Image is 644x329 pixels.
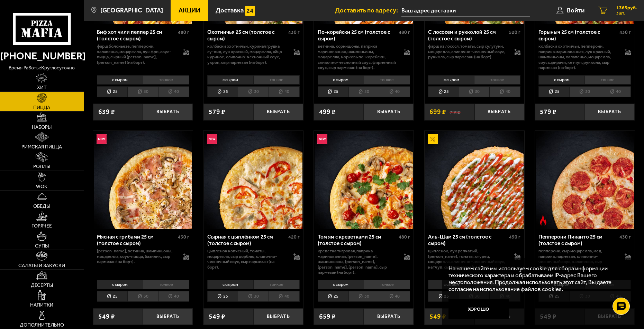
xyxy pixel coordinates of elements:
[94,131,192,229] img: Мясная с грибами 25 см (толстое с сыром)
[616,11,637,15] span: 3 шт.
[98,313,115,320] span: 549 ₽
[616,6,637,10] span: 1365 руб.
[538,29,618,42] div: Горыныч 25 см (толстое с сыром)
[269,86,300,97] li: 40
[33,105,50,110] span: Пицца
[364,308,414,325] button: Выбрать
[428,134,438,144] img: Акционный
[207,134,217,144] img: Новинка
[288,29,300,35] span: 430 г
[379,291,410,302] li: 40
[35,244,49,249] span: Супы
[127,291,158,302] li: 30
[204,131,302,229] img: Сырная с цыплёнком 25 см (толстое с сыром)
[127,86,158,97] li: 30
[207,43,287,65] p: колбаски охотничьи, куриная грудка су-вид, лук красный, моцарелла, яйцо куриное, сливочно-чесночн...
[207,234,287,246] div: Сырная с цыплёнком 25 см (толстое с сыром)
[428,75,474,85] li: с сыром
[33,164,50,169] span: Роллы
[97,234,176,246] div: Мясная с грибами 25 см (толстое с сыром)
[535,131,635,229] a: Острое блюдоПепперони Пиканто 25 см (толстое с сыром)
[619,29,631,35] span: 430 г
[209,313,225,320] span: 549 ₽
[540,108,556,115] span: 579 ₽
[315,131,413,229] img: Том ям с креветками 25 см (толстое с сыром)
[36,184,47,189] span: WOK
[318,86,348,97] li: 25
[428,291,459,302] li: 25
[97,291,128,302] li: 25
[21,145,62,149] span: Римская пицца
[584,75,631,85] li: тонкое
[509,234,520,240] span: 490 г
[216,7,244,14] span: Доставка
[379,86,410,97] li: 40
[538,86,569,97] li: 25
[31,224,52,229] span: Горячее
[288,234,300,240] span: 420 г
[253,308,303,325] button: Выбрать
[318,234,397,246] div: Том ям с креветками 25 см (толстое с сыром)
[474,104,524,120] button: Выбрать
[401,4,530,17] input: Ваш адрес доставки
[348,86,379,97] li: 30
[207,291,238,302] li: 25
[428,234,507,246] div: Аль-Шам 25 см (толстое с сыром)
[585,104,635,120] button: Выбрать
[348,291,379,302] li: 30
[97,86,128,97] li: 25
[97,248,176,264] p: [PERSON_NAME], ветчина, шампиньоны, моцарелла, соус-пицца, базилик, сыр пармезан (на борт).
[428,29,507,42] div: С лососем и рукколой 25 см (толстое с сыром)
[207,29,287,42] div: Охотничья 25 см (толстое с сыром)
[32,125,52,130] span: Наборы
[364,280,410,290] li: тонкое
[97,134,107,144] img: Новинка
[318,43,397,70] p: ветчина, корнишоны, паприка маринованная, шампиньоны, моцарелла, морковь по-корейски, сливочно-че...
[253,104,303,120] button: Выбрать
[33,204,50,209] span: Обеды
[600,86,631,97] li: 40
[317,134,327,144] img: Новинка
[428,86,459,97] li: 25
[238,291,269,302] li: 30
[207,75,253,85] li: с сыром
[538,248,618,270] p: пепперони, сыр Моцарелла, мед, паприка, пармезан, сливочно-чесночный соус, халапеньо, сыр пармеза...
[158,291,189,302] li: 40
[143,104,193,120] button: Выбрать
[399,29,410,35] span: 480 г
[318,291,348,302] li: 25
[207,248,287,270] p: цыпленок копченый, томаты, моцарелла, сыр дорблю, сливочно-чесночный соус, сыр пармезан (на борт).
[319,108,336,115] span: 499 ₽
[538,215,548,225] img: Острое блюдо
[93,131,193,229] a: НовинкаМясная с грибами 25 см (толстое с сыром)
[509,29,520,35] span: 520 г
[425,131,524,229] img: Аль-Шам 25 см (толстое с сыром)
[253,75,300,85] li: тонкое
[428,280,474,290] li: с сыром
[178,234,189,240] span: 430 г
[538,234,618,246] div: Пепперони Пиканто 25 см (толстое с сыром)
[459,86,490,97] li: 30
[335,7,401,14] span: Доставить по адресу:
[30,303,53,308] span: Напитки
[179,7,200,14] span: Акции
[31,283,53,288] span: Десерты
[425,131,524,229] a: АкционныйАль-Шам 25 см (толстое с сыром)
[97,43,176,65] p: фарш болоньезе, пепперони, халапеньо, моцарелла, лук фри, соус-пицца, сырный [PERSON_NAME], [PERS...
[318,29,397,42] div: По-корейски 25 см (толстое с сыром)
[253,280,300,290] li: тонкое
[428,248,507,270] p: цыпленок, лук репчатый, [PERSON_NAME], томаты, огурец, моцарелла, сливочно-чесночный соус, кетчуп...
[209,108,225,115] span: 579 ₽
[538,75,584,85] li: с сыром
[98,108,115,115] span: 639 ₽
[245,6,255,16] img: 15daf4d41897b9f0e9f617042186c801.svg
[97,75,143,85] li: с сыром
[448,299,509,319] button: Хорошо
[207,86,238,97] li: 25
[143,75,189,85] li: тонкое
[143,308,193,325] button: Выбрать
[364,75,410,85] li: тонкое
[428,43,507,60] p: фарш из лосося, томаты, сыр сулугуни, моцарелла, сливочно-чесночный соус, руккола, сыр пармезан (...
[489,86,520,97] li: 40
[318,248,397,275] p: креветка тигровая, паприка маринованная, [PERSON_NAME], шампиньоны, [PERSON_NAME], [PERSON_NAME],...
